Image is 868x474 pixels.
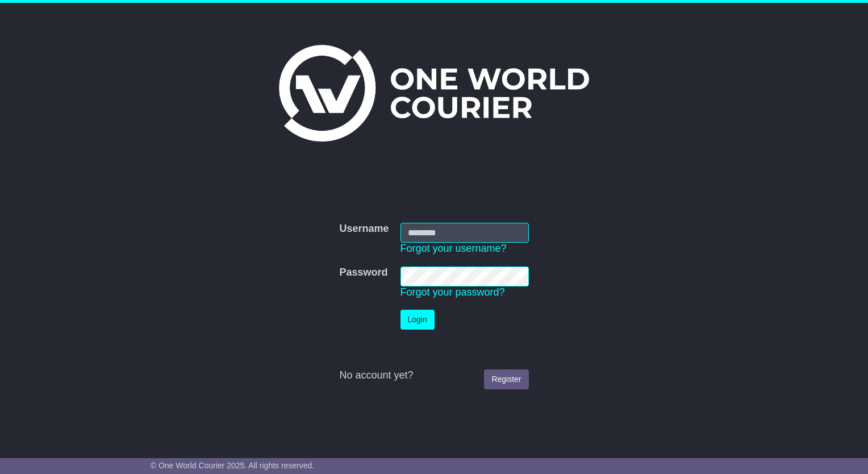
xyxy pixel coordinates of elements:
[400,243,507,254] a: Forgot your username?
[279,45,589,142] img: One World
[339,267,387,279] label: Password
[484,369,528,389] a: Register
[339,369,528,382] div: No account yet?
[339,223,389,235] label: Username
[151,461,315,470] span: © One World Courier 2025. All rights reserved.
[400,310,435,330] button: Login
[400,286,505,298] a: Forgot your password?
